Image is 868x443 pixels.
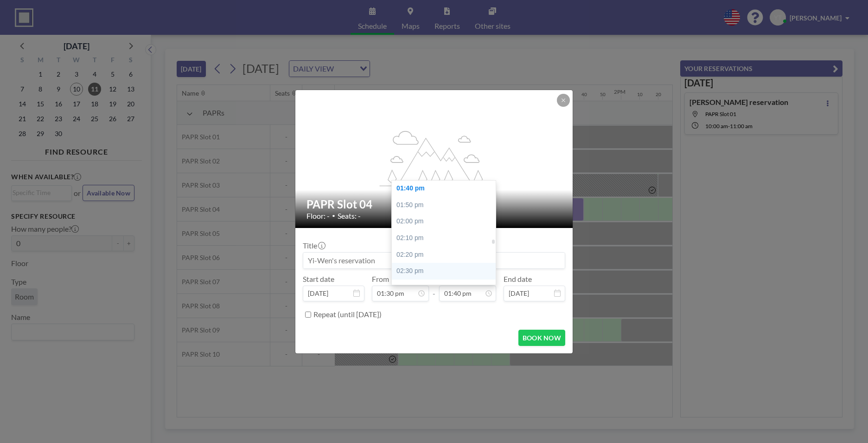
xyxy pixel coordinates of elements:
label: Title [303,241,325,250]
div: 02:00 pm [392,213,500,230]
div: 01:50 pm [392,197,500,214]
div: 02:10 pm [392,230,500,247]
span: • [332,212,335,219]
label: Repeat (until [DATE]) [313,310,382,319]
span: Seats: - [338,211,361,221]
label: From [372,274,389,284]
div: 02:20 pm [392,247,500,263]
label: Start date [303,274,334,284]
input: Yi-Wen's reservation [303,253,565,268]
div: 02:30 pm [392,263,500,280]
h2: PAPR Slot 04 [306,197,562,211]
label: End date [504,274,532,284]
div: 02:40 pm [392,280,500,296]
span: Floor: - [306,211,330,221]
span: - [433,278,435,298]
button: BOOK NOW [518,330,565,346]
div: 01:40 pm [392,180,500,197]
